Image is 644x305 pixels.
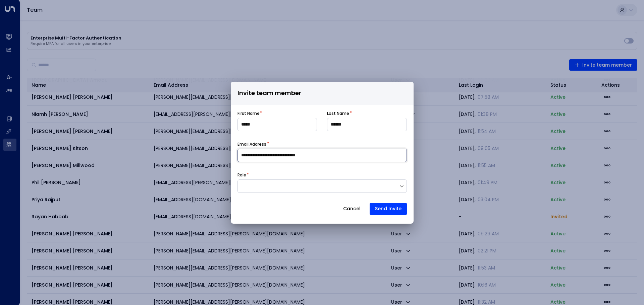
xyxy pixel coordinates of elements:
[370,203,407,215] button: Send Invite
[337,203,366,215] button: Cancel
[237,172,246,178] label: Role
[327,110,349,117] label: Last Name
[237,110,260,117] label: First Name
[237,141,266,147] label: Email Address
[237,88,301,98] span: Invite team member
